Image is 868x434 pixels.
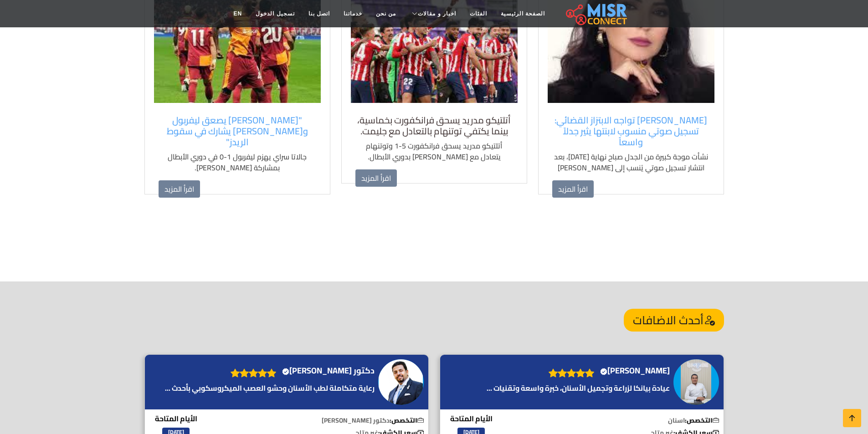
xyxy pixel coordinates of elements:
[282,366,375,376] h4: دكتور [PERSON_NAME]
[159,180,200,198] a: اقرأ المزيد
[484,383,672,393] a: عيادة بيانكا لزراعة وتجميل الأسنان، خبرة واسعة وتقنيات ...
[227,5,249,22] a: EN
[673,359,719,405] img: الدكتور محمد محسن محمد
[282,368,289,375] svg: Verified account
[418,10,456,18] span: اخبار و مقالات
[552,151,710,173] p: نشأت موجة كبيرة من الجدل صباح نهاية [DATE]، بعد انتشار تسجيل صوتي يُنسب إلى [PERSON_NAME]
[390,414,424,426] b: التخصص:
[378,359,424,405] img: دكتور مينا محب
[337,5,369,22] a: خدماتنا
[685,414,719,426] b: التخصص:
[355,169,397,187] a: اقرأ المزيد
[302,5,337,22] a: اتصل بنا
[281,364,377,378] a: دكتور [PERSON_NAME]
[566,2,627,25] img: main.misr_connect
[159,115,316,148] a: "[PERSON_NAME] يصعق ليفربول و[PERSON_NAME] يشارك في سقوط الريدز"
[355,140,513,162] p: أتلتيكو مدريد يسحق فرانكفورت 5-1 وتوتنهام يتعادل مع [PERSON_NAME] بدوري الأبطال.
[552,180,594,198] a: اقرأ المزيد
[624,309,724,332] h4: أحدث الاضافات
[463,5,494,22] a: الفئات
[600,366,670,376] h4: [PERSON_NAME]
[159,151,316,173] p: جالاتا سراي يهزم ليفربول 1-0 في دوري الأبطال بمشاركة [PERSON_NAME].
[494,5,552,22] a: الصفحة الرئيسية
[599,364,672,378] a: [PERSON_NAME]
[514,416,724,425] p: اسنان
[355,115,513,137] a: أتلتيكو مدريد يسحق فرانكفورت بخماسية، بينما يكتفي توتنهام بالتعادل مع جليمت.
[552,115,710,148] a: [PERSON_NAME] تواجه الابتزاز القضائي: تسجيل صوتي منسوب لابنتها يثير جدلاً واسعاً
[403,5,463,22] a: اخبار و مقالات
[218,416,428,425] p: دكتور [PERSON_NAME]
[369,5,403,22] a: من نحن
[163,383,377,393] a: رعاية متكاملة لطب الأسنان وحشو العصب الميكروسكوبي بأحدث ...
[600,368,607,375] svg: Verified account
[249,5,301,22] a: تسجيل الدخول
